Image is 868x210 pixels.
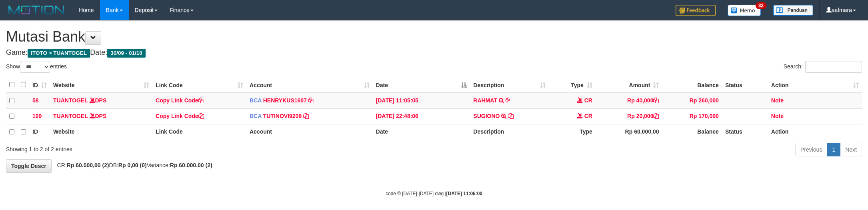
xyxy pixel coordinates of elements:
[768,124,862,140] th: Action
[170,162,212,168] strong: Rp 60.000,00 (2)
[53,97,88,104] a: TUANTOGEL
[373,124,470,140] th: Date
[596,124,662,140] th: Rp 60.000,00
[32,97,39,104] span: 58
[250,113,262,119] span: BCA
[549,77,596,93] th: Type: activate to sort column ascending
[470,124,548,140] th: Description
[373,77,470,93] th: Date: activate to sort column descending
[6,4,67,16] img: MOTION_logo.png
[29,124,50,140] th: ID
[20,61,50,73] select: Showentries
[728,5,761,16] img: Button%20Memo.svg
[156,113,204,119] a: Copy Link Code
[53,162,212,168] span: CR: DB: Variance:
[473,97,497,104] a: RAHMAT
[246,124,373,140] th: Account
[662,124,722,140] th: Balance
[386,191,482,196] small: code © [DATE]-[DATE] dwg |
[50,108,152,124] td: DPS
[596,108,662,124] td: Rp 20,000
[596,77,662,93] th: Amount: activate to sort column ascending
[6,49,862,57] h4: Game: Date:
[653,97,659,104] a: Copy Rp 40,000 to clipboard
[50,77,152,93] th: Website: activate to sort column ascending
[118,162,147,168] strong: Rp 0,00 (0)
[373,93,470,109] td: [DATE] 11:05:05
[771,113,784,119] a: Note
[308,97,314,104] a: Copy HENRYKUS1607 to clipboard
[67,162,109,168] strong: Rp 60.000,00 (2)
[584,113,592,119] span: CR
[53,113,88,119] a: TUANTOGEL
[263,97,307,104] a: HENRYKUS1607
[508,113,514,119] a: Copy SUGIONO to clipboard
[250,97,262,104] span: BCA
[246,77,373,93] th: Account: activate to sort column ascending
[784,61,862,73] label: Search:
[768,77,862,93] th: Action: activate to sort column ascending
[152,124,246,140] th: Link Code
[827,143,840,156] a: 1
[470,77,548,93] th: Description: activate to sort column ascending
[805,61,862,73] input: Search:
[373,108,470,124] td: [DATE] 22:48:06
[32,113,42,119] span: 199
[29,77,50,93] th: ID: activate to sort column ascending
[662,93,722,109] td: Rp 260,000
[549,124,596,140] th: Type
[756,2,766,9] span: 32
[152,77,246,93] th: Link Code: activate to sort column ascending
[6,142,356,153] div: Showing 1 to 2 of 2 entries
[50,124,152,140] th: Website
[662,77,722,93] th: Balance
[840,143,862,156] a: Next
[446,191,482,196] strong: [DATE] 11:06:00
[662,108,722,124] td: Rp 170,000
[303,113,309,119] a: Copy TUTINOVI9208 to clipboard
[722,124,768,140] th: Status
[722,77,768,93] th: Status
[28,49,90,58] span: ITOTO > TUANTOGEL
[584,97,592,104] span: CR
[50,93,152,109] td: DPS
[6,61,67,73] label: Show entries
[156,97,204,104] a: Copy Link Code
[107,49,146,58] span: 30/09 - 01/10
[473,113,500,119] a: SUGIONO
[773,5,813,16] img: panduan.png
[6,159,52,173] a: Toggle Descr
[596,93,662,109] td: Rp 40,000
[676,5,716,16] img: Feedback.jpg
[6,29,862,45] h1: Mutasi Bank
[263,113,302,119] a: TUTINOVI9208
[653,113,659,119] a: Copy Rp 20,000 to clipboard
[506,97,511,104] a: Copy RAHMAT to clipboard
[795,143,827,156] a: Previous
[771,97,784,104] a: Note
